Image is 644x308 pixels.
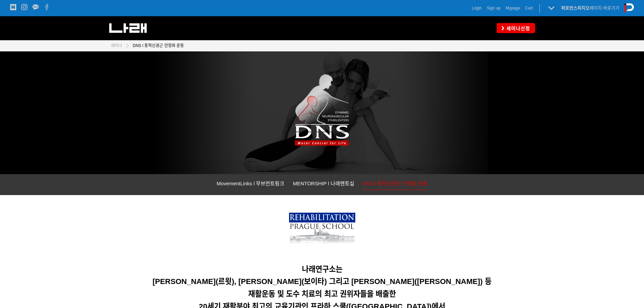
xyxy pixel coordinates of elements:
span: 세미나 [111,43,122,48]
a: 세미나신청 [497,23,535,33]
a: Cart [525,5,533,11]
a: MovementLinks l 무브먼트링크 [217,179,285,190]
a: 퍼포먼스피지오페이지 바로가기 [561,5,619,10]
a: Mypage [506,5,520,11]
span: 나래연구소는 [302,265,342,274]
span: 재활운동 및 도수 치료의 최고 권위자들을 배출한 [248,290,396,298]
a: Sign up [487,5,501,11]
a: DNS l 동적신경근 안정화 운동 [363,179,428,190]
span: MovementLinks l 무브먼트링크 [217,181,285,186]
a: MENTORSHIP l 나래멘토십 [293,179,354,190]
span: 세미나신청 [504,25,530,32]
a: DNS l 동적신경근 안정화 운동 [129,42,184,49]
span: [PERSON_NAME](르윗), [PERSON_NAME](보이타) 그리고 [PERSON_NAME]([PERSON_NAME]) 등 [152,277,492,286]
a: 세미나 [111,42,122,49]
span: MENTORSHIP l 나래멘토십 [293,181,354,186]
span: DNS l 동적신경근 안정화 운동 [133,43,184,48]
strong: 퍼포먼스피지오 [561,5,590,10]
span: DNS l 동적신경근 안정화 운동 [363,181,428,186]
a: Login [472,5,482,11]
img: 7bd3899b73cc6.png [289,213,355,247]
